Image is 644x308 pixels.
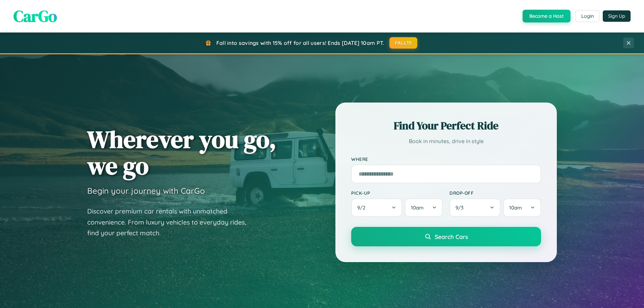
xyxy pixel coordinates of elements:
[449,190,541,196] label: Drop-off
[87,206,255,239] p: Discover premium car rentals with unmatched convenience. From luxury vehicles to everyday rides, ...
[603,10,631,22] button: Sign Up
[87,186,205,196] h3: Begin your journey with CarGo
[435,233,468,240] span: Search Cars
[216,40,384,46] span: Fall into savings with 15% off for all users! Ends [DATE] 10am PT.
[13,5,57,27] span: CarGo
[455,204,467,211] span: 9 / 3
[351,156,541,162] label: Where
[351,227,541,246] button: Search Cars
[509,204,522,211] span: 10am
[411,204,424,211] span: 10am
[523,10,571,22] button: Become a Host
[87,126,276,179] h1: Wherever you go, we go
[351,190,443,196] label: Pick-up
[576,10,599,22] button: Login
[351,198,402,217] button: 9/2
[357,204,369,211] span: 9 / 2
[405,198,443,217] button: 10am
[449,198,500,217] button: 9/3
[503,198,541,217] button: 10am
[351,118,541,133] h2: Find Your Perfect Ride
[351,136,541,146] p: Book in minutes, drive in style
[389,37,418,49] button: FALL15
